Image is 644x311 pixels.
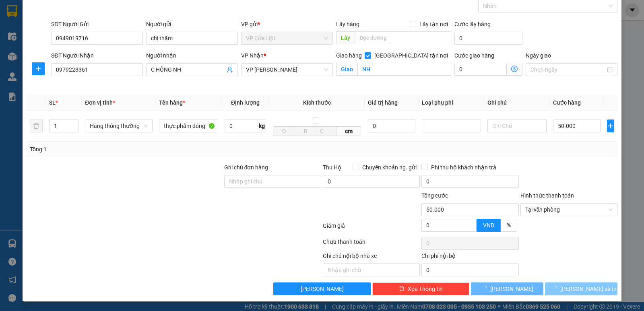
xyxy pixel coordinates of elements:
span: Tên hàng [159,99,185,106]
label: Cước giao hàng [454,52,494,59]
div: SĐT Người Gửi [51,20,143,29]
label: Ngày giao [526,52,551,59]
span: Phí thu hộ khách nhận trả [428,163,500,172]
div: VP gửi [241,20,333,29]
span: cm [336,126,361,136]
input: D [273,126,295,136]
span: % [507,222,511,229]
button: [PERSON_NAME] [273,282,370,295]
span: Lấy [336,31,355,44]
button: plus [32,62,45,75]
span: Lấy hàng [336,21,359,27]
span: Định lượng [231,99,260,106]
span: Giao [336,63,357,76]
span: VP Cửa Hội [246,32,328,44]
th: Ghi chú [484,95,550,111]
span: [PERSON_NAME] [490,284,533,293]
span: Tại văn phòng [525,204,613,216]
span: Đơn vị tính [85,99,115,106]
input: Ghi Chú [487,119,547,132]
span: plus [32,66,44,72]
span: Xóa Thông tin [408,284,443,293]
input: C [317,126,337,136]
div: Người nhận [146,51,238,60]
label: Ghi chú đơn hàng [224,164,268,171]
span: loading [481,286,490,291]
span: VND [483,222,494,229]
div: Tổng: 1 [30,145,249,154]
span: loading [551,286,560,291]
span: VP NGỌC HỒI [246,64,328,76]
input: Cước lấy hàng [454,32,522,45]
input: Ghi chú đơn hàng [224,175,321,188]
button: deleteXóa Thông tin [372,282,469,295]
span: VP Nhận [241,52,264,59]
input: Cước giao hàng [454,63,507,76]
div: Chưa thanh toán [322,237,421,251]
div: Ghi chú nội bộ nhà xe [323,251,420,264]
span: user-add [227,66,233,73]
input: Dọc đường [355,31,452,44]
input: R [295,126,317,136]
input: VD: Bàn, Ghế [159,119,218,132]
span: plus [607,123,614,129]
div: Giảm giá [322,221,421,235]
div: Người gửi [146,20,238,29]
span: delete [399,286,405,292]
label: Hình thức thanh toán [520,192,574,199]
span: Lấy tận nơi [416,20,451,29]
button: [PERSON_NAME] và In [545,282,617,295]
div: SĐT Người Nhận [51,51,143,60]
span: kg [258,119,266,132]
button: [PERSON_NAME] [471,282,543,295]
span: SL [49,99,56,106]
span: Cước hàng [553,99,581,106]
span: Kích thước [303,99,331,106]
span: Thu Hộ [323,164,341,171]
span: Giao hàng [336,52,362,59]
span: [PERSON_NAME] và In [560,284,617,293]
button: delete [30,119,43,132]
input: Ngày giao [530,65,605,74]
span: [GEOGRAPHIC_DATA] tận nơi [371,51,451,60]
span: Hàng thông thường [90,120,148,132]
span: Giá trị hàng [368,99,398,106]
span: Chuyển khoản ng. gửi [359,163,420,172]
div: Chi phí nội bộ [421,251,518,264]
input: 0 [368,119,415,132]
span: [PERSON_NAME] [301,284,344,293]
th: Loại phụ phí [419,95,484,111]
span: Tổng cước [421,192,448,199]
input: Nhập ghi chú [323,264,420,276]
input: Giao tận nơi [357,63,452,76]
span: dollar-circle [511,66,518,72]
button: plus [607,119,614,132]
label: Cước lấy hàng [454,21,491,27]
